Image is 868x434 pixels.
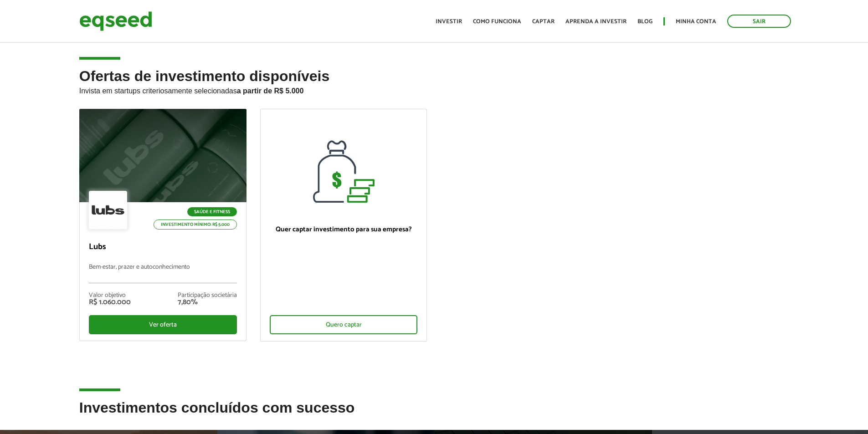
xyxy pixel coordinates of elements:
[436,19,462,25] a: Investir
[79,9,152,33] img: EqSeed
[89,299,131,306] div: R$ 1.060.000
[637,19,652,25] a: Blog
[260,109,427,342] a: Quer captar investimento para sua empresa? Quero captar
[178,299,237,306] div: 7,80%
[270,315,418,334] div: Quero captar
[676,19,716,25] a: Minha conta
[79,400,789,429] h2: Investimentos concluídos com sucesso
[89,315,237,334] div: Ver oferta
[532,19,555,25] a: Captar
[79,68,789,109] h2: Ofertas de investimento disponíveis
[178,292,237,299] div: Participação societária
[237,87,304,95] strong: a partir de R$ 5.000
[89,264,237,283] p: Bem-estar, prazer e autoconhecimento
[89,242,237,252] p: Lubs
[473,19,521,25] a: Como funciona
[79,84,789,95] p: Invista em startups criteriosamente selecionadas
[79,109,247,341] a: Saúde e Fitness Investimento mínimo: R$ 5.000 Lubs Bem-estar, prazer e autoconhecimento Valor obj...
[565,19,627,25] a: Aprenda a investir
[187,207,237,216] p: Saúde e Fitness
[89,292,131,299] div: Valor objetivo
[154,220,237,230] p: Investimento mínimo: R$ 5.000
[270,225,418,234] p: Quer captar investimento para sua empresa?
[727,15,791,28] a: Sair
